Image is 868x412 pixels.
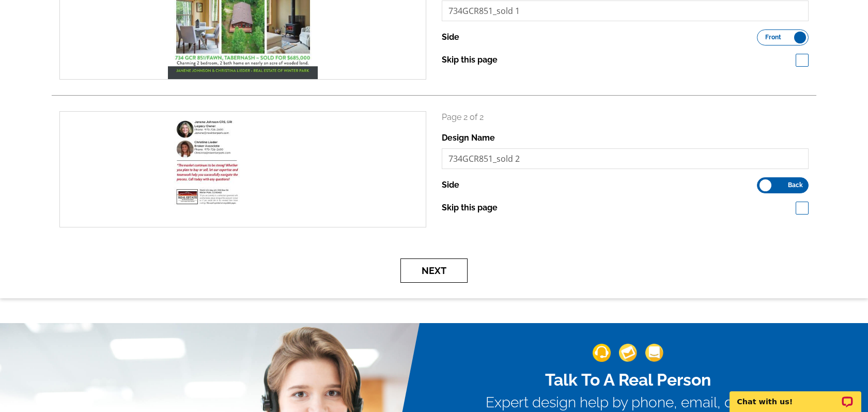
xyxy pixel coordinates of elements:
h2: Talk To A Real Person [486,370,770,390]
label: Skip this page [442,54,498,66]
img: support-img-1.png [593,344,611,362]
img: support-img-3_1.png [645,344,663,362]
span: Front [765,35,781,40]
iframe: LiveChat chat widget [723,379,868,412]
input: File Name [442,1,809,21]
span: Back [788,182,803,188]
img: support-img-2.png [619,344,637,362]
button: Next [400,258,468,283]
h3: Expert design help by phone, email, or chat [486,394,770,411]
input: File Name [442,148,809,169]
label: Skip this page [442,202,498,214]
label: Side [442,31,459,43]
label: Side [442,179,459,191]
p: Page 2 of 2 [442,111,809,124]
label: Design Name [442,132,495,144]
